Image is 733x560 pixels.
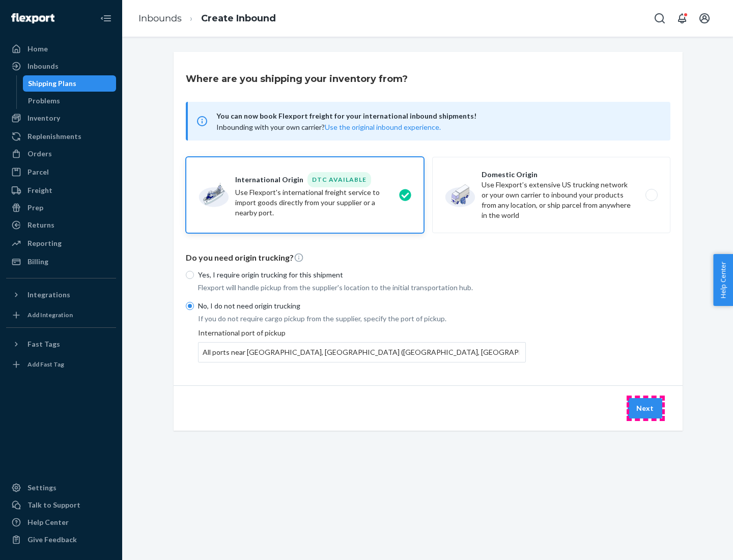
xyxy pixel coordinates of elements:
[216,123,441,131] span: Inbounding with your own carrier?
[6,182,116,199] a: Freight
[6,480,116,496] a: Settings
[28,96,60,106] div: Problems
[28,78,76,89] div: Shipping Plans
[6,307,116,323] a: Add Integration
[23,93,117,109] a: Problems
[6,514,116,530] a: Help Center
[216,110,658,122] span: You can now book Flexport freight for your international inbound shipments!
[27,61,59,71] div: Inbounds
[186,72,408,86] h3: Where are you shipping your inventory from?
[27,339,60,349] div: Fast Tags
[138,13,182,24] a: Inbounds
[198,301,526,311] p: No, I do not need origin trucking
[96,8,116,29] button: Close Navigation
[198,314,526,324] p: If you do not require cargo pickup from the supplier, specify the port of pickup.
[27,220,54,230] div: Returns
[130,4,284,34] ol: breadcrumbs
[27,113,60,123] div: Inventory
[6,497,116,513] a: Talk to Support
[325,122,441,132] button: Use the original inbound experience.
[6,58,116,74] a: Inbounds
[27,483,57,493] div: Settings
[27,517,69,527] div: Help Center
[201,13,276,24] a: Create Inbound
[27,167,49,177] div: Parcel
[650,8,670,29] button: Open Search Box
[27,535,77,545] div: Give Feedback
[694,8,715,29] button: Open account menu
[27,290,70,300] div: Integrations
[6,336,116,352] button: Fast Tags
[27,238,62,248] div: Reporting
[198,283,526,293] p: Flexport will handle pickup from the supplier's location to the initial transportation hub.
[27,149,52,159] div: Orders
[6,217,116,233] a: Returns
[186,252,670,264] p: Do you need origin trucking?
[628,398,662,418] button: Next
[27,131,81,142] div: Replenishments
[6,41,116,57] a: Home
[6,235,116,251] a: Reporting
[6,164,116,180] a: Parcel
[6,110,116,126] a: Inventory
[27,257,48,267] div: Billing
[186,271,194,279] input: Yes, I require origin trucking for this shipment
[11,13,54,23] img: Flexport logo
[27,311,73,319] div: Add Integration
[6,200,116,216] a: Prep
[672,8,692,29] button: Open notifications
[6,254,116,270] a: Billing
[27,360,64,369] div: Add Fast Tag
[6,356,116,373] a: Add Fast Tag
[198,270,526,280] p: Yes, I require origin trucking for this shipment
[23,75,117,92] a: Shipping Plans
[27,203,43,213] div: Prep
[198,328,526,362] div: International port of pickup
[27,185,52,195] div: Freight
[27,44,48,54] div: Home
[6,531,116,548] button: Give Feedback
[6,146,116,162] a: Orders
[186,302,194,310] input: No, I do not need origin trucking
[27,500,80,510] div: Talk to Support
[6,287,116,303] button: Integrations
[713,254,733,306] button: Help Center
[6,128,116,145] a: Replenishments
